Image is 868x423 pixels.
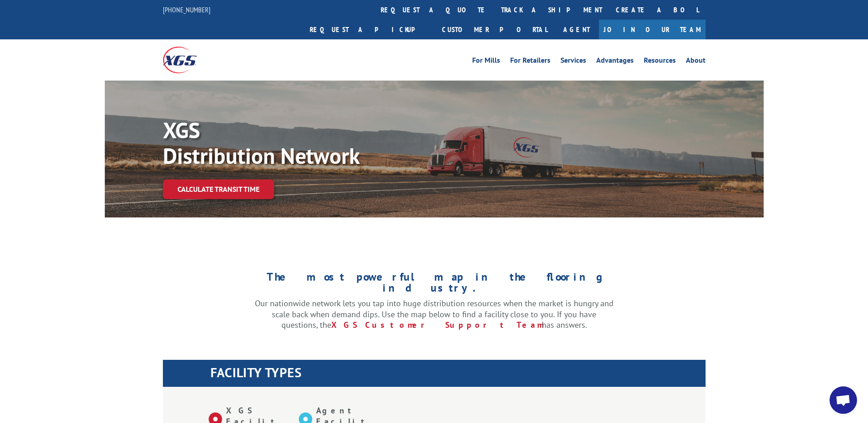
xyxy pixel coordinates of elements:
[599,20,706,39] a: Join Our Team
[303,20,435,39] a: Request a pickup
[210,366,706,384] h1: FACILITY TYPES
[163,117,437,168] p: XGS Distribution Network
[686,57,706,67] a: About
[510,57,550,67] a: For Retailers
[435,20,554,39] a: Customer Portal
[163,5,210,14] a: [PHONE_NUMBER]
[561,57,586,67] a: Services
[472,57,500,67] a: For Mills
[596,57,634,67] a: Advantages
[255,271,614,298] h1: The most powerful map in the flooring industry.
[644,57,676,67] a: Resources
[255,298,614,331] p: Our nationwide network lets you tap into huge distribution resources when the market is hungry an...
[331,320,542,330] a: XGS Customer Support Team
[830,386,857,414] div: Open chat
[554,20,599,39] a: Agent
[163,179,274,199] a: Calculate transit time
